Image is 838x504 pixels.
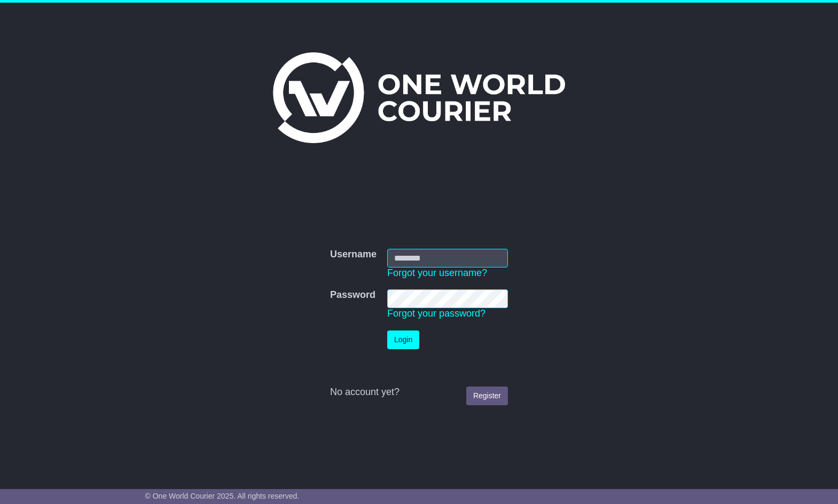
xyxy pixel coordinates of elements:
[330,387,508,398] div: No account yet?
[466,387,508,405] a: Register
[330,289,375,301] label: Password
[145,492,300,500] span: © One World Courier 2025. All rights reserved.
[330,249,377,261] label: Username
[273,52,565,143] img: One World
[387,330,419,349] button: Login
[387,308,485,319] a: Forgot your password?
[387,267,487,278] a: Forgot your username?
